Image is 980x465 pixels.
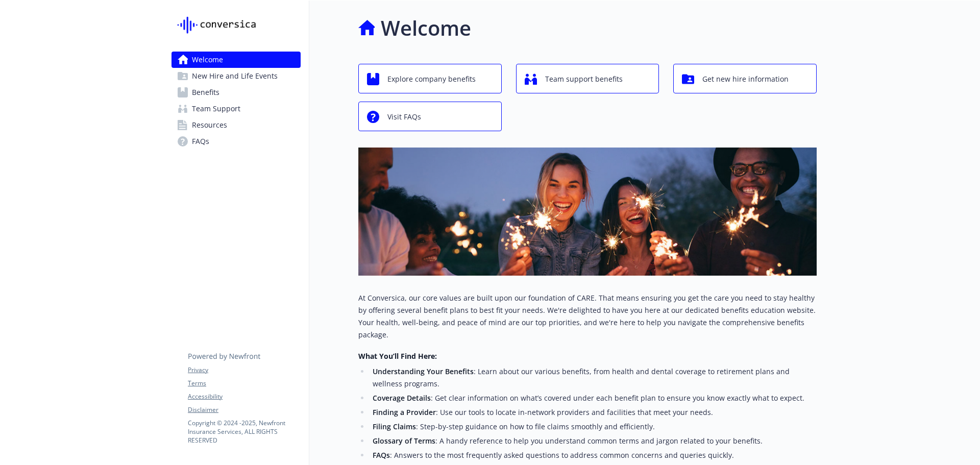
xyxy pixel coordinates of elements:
[188,392,300,401] a: Accessibility
[358,102,502,131] button: Visit FAQs
[373,436,435,446] strong: Glossary of Terms
[373,422,416,431] strong: Filing Claims
[171,84,301,101] a: Benefits
[192,68,278,84] span: New Hire and Life Events
[370,365,817,390] li: : Learn about our various benefits, from health and dental coverage to retirement plans and welln...
[373,450,390,460] strong: FAQs
[545,69,623,89] span: Team support benefits
[516,64,659,93] button: Team support benefits
[702,69,789,89] span: Get new hire information
[673,64,817,93] button: Get new hire information
[387,69,476,89] span: Explore company benefits
[171,68,301,84] a: New Hire and Life Events
[188,365,300,375] a: Privacy
[373,407,436,417] strong: Finding a Provider
[381,13,471,43] h1: Welcome
[171,101,301,117] a: Team Support
[358,148,817,276] img: overview page banner
[171,117,301,133] a: Resources
[192,52,223,68] span: Welcome
[387,107,421,127] span: Visit FAQs
[188,379,300,388] a: Terms
[192,101,240,117] span: Team Support
[370,449,817,461] li: : Answers to the most frequently asked questions to address common concerns and queries quickly.
[373,366,474,376] strong: Understanding Your Benefits
[188,419,300,445] p: Copyright © 2024 - 2025 , Newfront Insurance Services, ALL RIGHTS RESERVED
[192,117,227,133] span: Resources
[358,64,502,93] button: Explore company benefits
[370,392,817,404] li: : Get clear information on what’s covered under each benefit plan to ensure you know exactly what...
[358,292,817,341] p: At Conversica, our core values are built upon our foundation of CARE. That means ensuring you get...
[373,393,431,403] strong: Coverage Details
[171,133,301,150] a: FAQs
[171,52,301,68] a: Welcome
[358,351,437,361] strong: What You’ll Find Here:
[370,421,817,433] li: : Step-by-step guidance on how to file claims smoothly and efficiently.
[192,133,209,150] span: FAQs
[370,406,817,419] li: : Use our tools to locate in-network providers and facilities that meet your needs.
[188,405,300,414] a: Disclaimer
[370,435,817,447] li: : A handy reference to help you understand common terms and jargon related to your benefits.
[192,84,219,101] span: Benefits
